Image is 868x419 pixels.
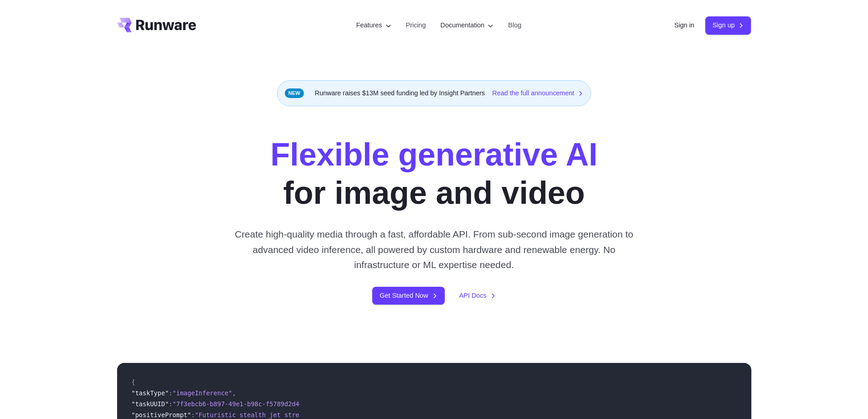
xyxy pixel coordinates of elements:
span: : [169,400,172,408]
span: "imageInference" [173,389,232,397]
div: Runware raises $13M seed funding led by Insight Partners [277,80,591,106]
span: "7f3ebcb6-b897-49e1-b98c-f5789d2d40d7" [173,400,314,408]
a: Go to / [117,18,196,32]
span: "positivePrompt" [132,411,191,419]
a: API Docs [459,290,496,301]
span: : [169,389,172,397]
span: "taskUUID" [132,400,169,408]
label: Documentation [441,20,494,31]
a: Pricing [406,20,426,31]
h1: for image and video [270,135,597,212]
a: Read the full announcement [492,88,583,98]
span: : [191,411,195,419]
span: "taskType" [132,389,169,397]
a: Sign in [674,20,694,31]
label: Features [356,20,391,31]
span: , [232,389,236,397]
span: "Futuristic stealth jet streaking through a neon-lit cityscape with glowing purple exhaust" [195,411,534,419]
p: Create high-quality media through a fast, affordable API. From sub-second image generation to adv... [231,227,637,272]
span: { [132,378,135,386]
a: Sign up [705,16,751,34]
strong: Flexible generative AI [270,137,597,172]
a: Get Started Now [372,287,444,305]
a: Blog [508,20,521,31]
